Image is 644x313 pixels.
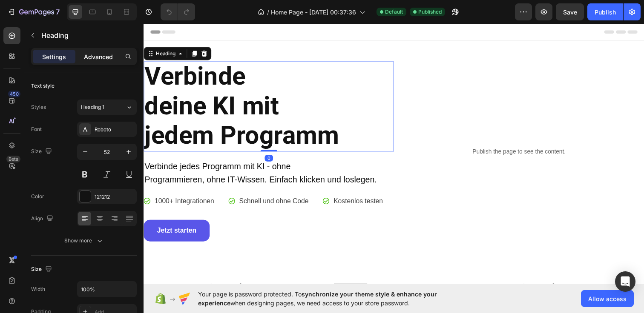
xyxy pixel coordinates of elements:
span: Home Page - [DATE] 00:37:36 [271,8,356,17]
p: Heading [41,30,133,40]
p: Kostenlos testen [194,176,244,186]
div: Font [31,125,42,133]
span: Allow access [588,294,627,303]
button: Heading 1 [77,100,137,115]
img: Alt image [192,262,230,279]
input: Auto [78,282,136,297]
div: Width [31,285,45,293]
div: Text style [31,82,55,90]
img: Alt image [256,262,294,279]
button: Show more [31,233,137,248]
button: Allow access [581,290,634,307]
span: / [267,8,269,17]
p: Advanced [84,52,113,61]
span: synchronize your theme style & enhance your experience [198,290,437,307]
span: Save [563,9,577,16]
p: Settings [42,52,66,61]
button: 7 [3,3,63,20]
div: Roboto [95,126,135,134]
img: Alt image [448,262,486,279]
img: Alt image [384,262,422,279]
div: Styles [31,103,46,111]
span: Your page is password protected. To when designing pages, we need access to your store password. [198,290,470,307]
iframe: Design area [144,23,644,284]
img: Alt image [320,262,358,279]
span: Default [385,8,403,16]
div: Color [31,193,44,200]
img: Alt image [64,262,103,279]
button: Publish [587,3,623,20]
div: Open Intercom Messenger [615,271,635,292]
span: Heading 1 [81,103,104,111]
div: Publish [595,8,616,17]
div: 121212 [95,193,135,201]
p: 7 [56,7,60,17]
img: Alt image [0,262,39,279]
div: Size [31,146,54,157]
strong: Jetzt starten [14,208,54,215]
div: Align [31,213,55,225]
div: Undo/Redo [161,3,195,20]
div: Show more [64,236,104,245]
img: Alt image [128,262,167,279]
div: Beta [6,156,20,162]
button: Save [556,3,584,20]
span: Published [418,8,442,16]
div: 450 [8,91,20,97]
div: Size [31,264,54,275]
p: Publish the page to see the content. [256,126,511,135]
